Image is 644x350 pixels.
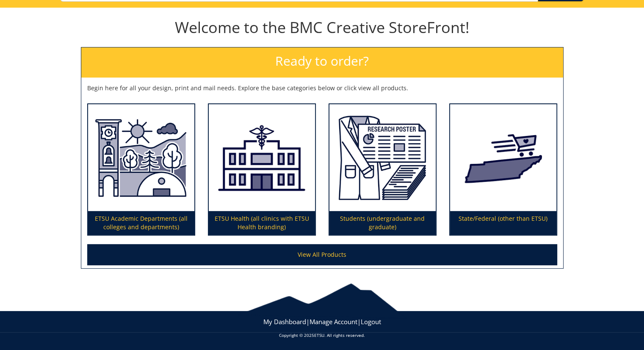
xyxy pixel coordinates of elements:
[450,104,556,235] a: State/Federal (other than ETSU)
[450,211,556,235] p: State/Federal (other than ETSU)
[88,104,194,235] a: ETSU Academic Departments (all colleges and departments)
[81,47,563,78] h2: Ready to order?
[263,317,306,326] a: My Dashboard
[450,104,556,211] img: State/Federal (other than ETSU)
[329,211,436,235] p: Students (undergraduate and graduate)
[329,104,436,235] a: Students (undergraduate and graduate)
[209,211,315,235] p: ETSU Health (all clinics with ETSU Health branding)
[361,317,381,326] a: Logout
[88,211,194,235] p: ETSU Academic Departments (all colleges and departments)
[81,19,564,36] h1: Welcome to the BMC Creative StoreFront!
[87,244,557,265] a: View All Products
[310,317,357,326] a: Manage Account
[209,104,315,211] img: ETSU Health (all clinics with ETSU Health branding)
[87,84,557,92] p: Begin here for all your design, print and mail needs. Explore the base categories below or click ...
[88,104,194,211] img: ETSU Academic Departments (all colleges and departments)
[314,332,324,338] a: ETSU
[329,104,436,211] img: Students (undergraduate and graduate)
[209,104,315,235] a: ETSU Health (all clinics with ETSU Health branding)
